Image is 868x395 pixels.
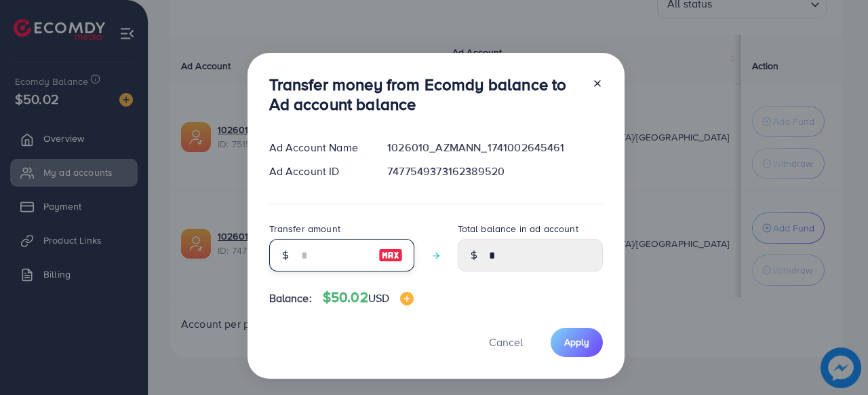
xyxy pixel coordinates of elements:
span: USD [368,290,389,305]
img: image [378,247,403,263]
h4: $50.02 [323,289,414,306]
div: 7477549373162389520 [376,164,613,179]
span: Cancel [489,335,523,350]
button: Apply [551,328,603,357]
label: Total balance in ad account [458,222,578,236]
button: Cancel [472,328,540,357]
span: Apply [564,335,589,349]
h3: Transfer money from Ecomdy balance to Ad account balance [269,75,581,114]
img: image [400,292,414,305]
div: Ad Account ID [258,164,377,179]
span: Balance: [269,290,312,306]
div: Ad Account Name [258,140,377,155]
div: 1026010_AZMANN_1741002645461 [376,140,613,155]
label: Transfer amount [269,222,340,236]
